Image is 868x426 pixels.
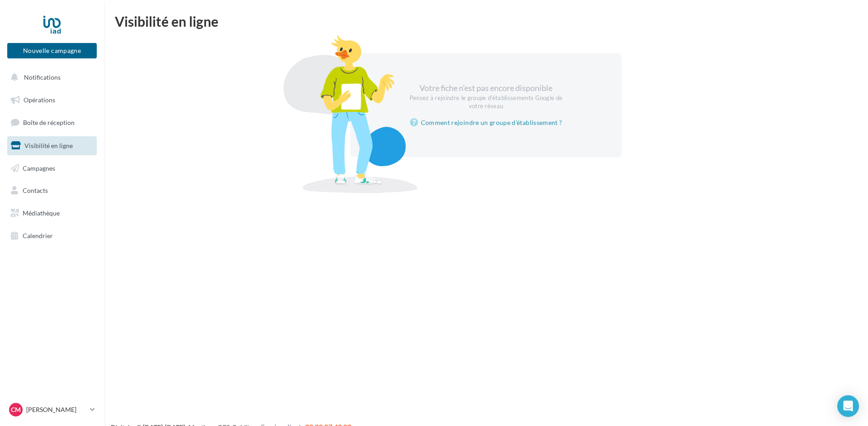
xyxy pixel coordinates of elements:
[23,119,75,126] span: Boîte de réception
[408,82,564,110] div: Votre fiche n'est pas encore disponible
[410,117,562,128] a: Comment rejoindre un groupe d'établissement ?
[23,164,55,172] span: Campagnes
[24,96,55,104] span: Opérations
[5,181,99,200] a: Contacts
[26,405,86,414] p: [PERSON_NAME]
[5,136,99,155] a: Visibilité en ligne
[5,204,99,223] a: Médiathèque
[408,94,564,110] div: Pensez à rejoindre le groupe d'établissements Google de votre réseau
[24,142,73,149] span: Visibilité en ligne
[5,68,95,87] button: Notifications
[5,226,99,245] a: Calendrier
[7,43,97,58] button: Nouvelle campagne
[5,159,99,178] a: Campagnes
[11,405,21,414] span: CM
[7,401,97,418] a: CM [PERSON_NAME]
[5,113,99,132] a: Boîte de réception
[5,91,99,110] a: Opérations
[837,395,859,417] div: Open Intercom Messenger
[115,14,857,28] div: Visibilité en ligne
[24,73,61,81] span: Notifications
[23,209,60,217] span: Médiathèque
[23,187,48,194] span: Contacts
[23,232,53,239] span: Calendrier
